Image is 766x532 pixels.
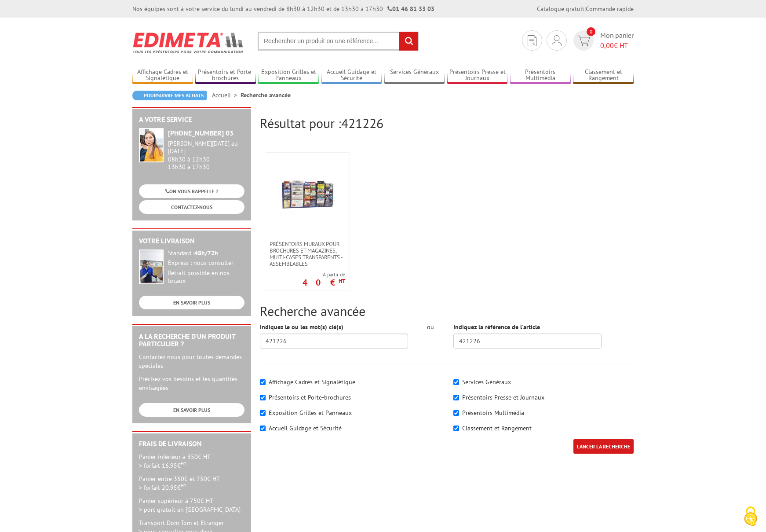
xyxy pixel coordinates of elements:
[139,200,244,214] a: CONTACTEZ-NOUS
[587,27,595,36] span: 0
[270,241,345,267] span: PRÉSENTOIRS MURAUX POUR BROCHURES ET MAGAZINES, MULTI-CASES TRANSPARENTS - ASSEMBLABLES
[453,323,540,331] label: Indiquez la référence de l'article
[269,424,342,432] label: Accueil Guidage et Sécurité
[168,140,244,170] div: 08h30 à 12h30 13h30 à 17h30
[462,424,532,432] label: Classement et Rangement
[421,323,440,331] div: ou
[600,41,614,50] span: 0,00
[132,91,207,100] a: Poursuivre mes achats
[168,269,244,285] div: Retrait possible en nos locaux
[453,426,459,431] input: Classement et Rangement
[552,35,562,46] img: devis rapide
[387,5,434,13] strong: 01 46 81 33 03
[600,30,634,51] span: Mon panier
[537,4,634,13] div: |
[321,68,382,83] a: Accueil Guidage et Sécurité
[453,379,459,385] input: Services Généraux
[341,114,383,132] span: 421226
[195,68,256,83] a: Présentoirs et Porte-brochures
[384,68,445,83] a: Services Généraux
[528,35,536,46] img: devis rapide
[571,30,634,51] a: devis rapide 0 Mon panier 0,00€ HT
[139,296,244,309] a: EN SAVOIR PLUS
[132,26,244,59] img: Edimeta
[740,506,762,528] img: Cookies (fenêtre modale)
[139,116,244,124] h2: A votre service
[241,91,291,99] li: Recherche avancée
[139,440,244,448] h2: Frais de Livraison
[303,271,345,278] span: A partir de
[279,166,336,223] img: PRÉSENTOIRS MURAUX POUR BROCHURES ET MAGAZINES, MULTI-CASES TRANSPARENTS - ASSEMBLABLES
[260,395,266,400] input: Présentoirs et Porte-brochures
[168,249,244,257] div: Standard :
[139,184,244,198] a: ON VOUS RAPPELLE ?
[735,502,766,532] button: Cookies (fenêtre modale)
[269,409,352,417] label: Exposition Grilles et Panneaux
[139,462,186,470] span: > forfait 16.95€
[168,128,233,137] strong: [PHONE_NUMBER] 03
[269,393,351,401] label: Présentoirs et Porte-brochures
[139,237,244,245] h2: Votre livraison
[453,395,459,400] input: Présentoirs Presse et Journaux
[573,439,634,454] input: LANCER LA RECHERCHE
[586,5,634,13] a: Commande rapide
[510,68,571,83] a: Présentoirs Multimédia
[462,409,524,417] label: Présentoirs Multimédia
[194,249,218,257] strong: 48h/72h
[303,280,345,285] p: 40 €
[139,249,164,284] img: widget-livraison.jpg
[399,32,418,51] input: rechercher
[573,68,634,83] a: Classement et Rangement
[168,140,244,155] div: [PERSON_NAME][DATE] au [DATE]
[260,116,634,130] h2: Résultat pour :
[462,378,511,386] label: Services Généraux
[258,68,319,83] a: Exposition Grilles et Panneaux
[537,5,584,13] a: Catalogue gratuit
[577,36,590,46] img: devis rapide
[462,393,544,401] label: Présentoirs Presse et Journaux
[139,403,244,417] a: EN SAVOIR PLUS
[139,333,244,348] h2: A la recherche d'un produit particulier ?
[339,277,345,285] sup: HT
[139,452,244,470] p: Panier inférieur à 350€ HT
[139,352,244,370] p: Contactez-nous pour toutes demandes spéciales
[600,40,634,51] span: € HT
[168,259,244,267] div: Express : nous consulter
[181,460,186,466] sup: HT
[260,323,343,331] label: Indiquez le ou les mot(s) clé(s)
[269,378,355,386] label: Affichage Cadres et Signalétique
[132,4,434,13] div: Nos équipes sont à votre service du lundi au vendredi de 8h30 à 12h30 et de 13h30 à 17h30
[132,68,193,83] a: Affichage Cadres et Signalétique
[139,374,244,392] p: Précisez vos besoins et les quantités envisagées
[139,128,164,162] img: widget-service.jpg
[453,410,459,416] input: Présentoirs Multimédia
[260,426,266,431] input: Accueil Guidage et Sécurité
[212,91,241,99] a: Accueil
[260,379,266,385] input: Affichage Cadres et Signalétique
[265,241,350,267] a: PRÉSENTOIRS MURAUX POUR BROCHURES ET MAGAZINES, MULTI-CASES TRANSPARENTS - ASSEMBLABLES
[258,32,419,51] input: Rechercher un produit ou une référence...
[260,304,634,318] h2: Recherche avancée
[260,410,266,416] input: Exposition Grilles et Panneaux
[447,68,508,83] a: Présentoirs Presse et Journaux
